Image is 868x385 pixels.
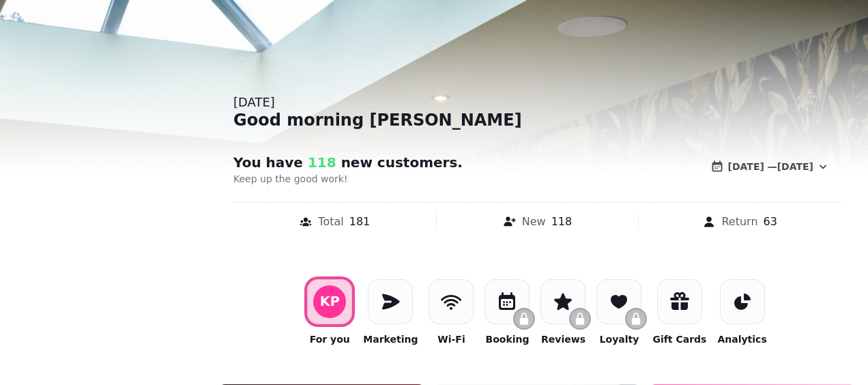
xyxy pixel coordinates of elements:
[233,153,495,172] h2: You have new customer s .
[652,332,706,346] p: Gift Cards
[233,93,841,112] div: [DATE]
[541,332,585,346] p: Reviews
[717,332,766,346] p: Analytics
[699,153,841,180] button: [DATE] —[DATE]
[233,172,583,186] p: Keep up the good work!
[303,154,336,171] span: 118
[310,332,350,346] p: For you
[320,295,340,308] div: K P
[600,332,639,346] p: Loyalty
[363,332,418,346] p: Marketing
[728,162,813,171] span: [DATE] — [DATE]
[485,332,529,346] p: Booking
[437,332,465,346] p: Wi-Fi
[233,109,841,131] div: Good morning [PERSON_NAME]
